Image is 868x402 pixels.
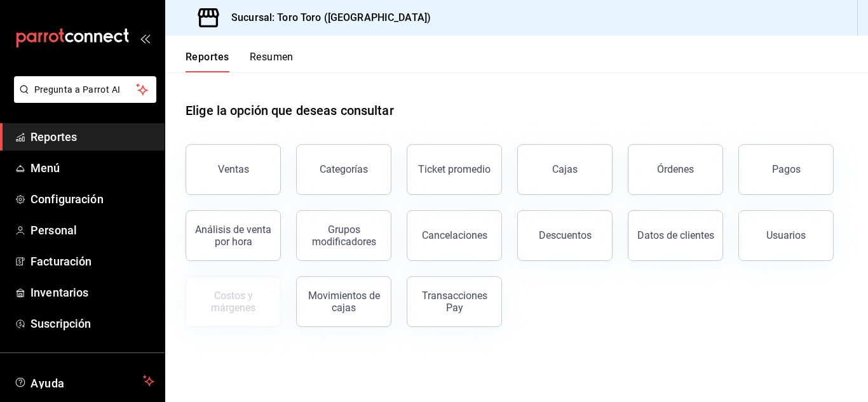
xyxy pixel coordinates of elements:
span: Ayuda [31,373,138,389]
button: Análisis de venta por hora [186,210,281,261]
div: Ticket promedio [418,163,491,175]
button: Cajas [517,144,613,195]
div: Ventas [218,163,249,175]
button: Pagos [738,144,834,195]
button: open_drawer_menu [140,33,150,43]
button: Pregunta a Parrot AI [14,76,156,103]
span: Inventarios [31,284,154,301]
button: Reportes [186,51,229,72]
h3: Sucursal: Toro Toro ([GEOGRAPHIC_DATA]) [221,10,431,25]
button: Resumen [250,51,294,72]
button: Movimientos de cajas [296,276,391,327]
div: Categorías [320,163,368,175]
button: Transacciones Pay [407,276,502,327]
span: Personal [31,222,154,239]
div: Pagos [772,163,801,175]
div: navigation tabs [186,51,294,72]
div: Cancelaciones [422,229,487,241]
button: Datos de clientes [628,210,723,261]
div: Costos y márgenes [194,290,273,314]
button: Órdenes [628,144,723,195]
button: Cancelaciones [407,210,502,261]
div: Transacciones Pay [415,290,494,314]
button: Usuarios [738,210,834,261]
div: Órdenes [657,163,694,175]
span: Facturación [31,253,154,270]
span: Menú [31,159,154,177]
div: Usuarios [766,229,806,241]
span: Pregunta a Parrot AI [34,83,137,97]
button: Descuentos [517,210,613,261]
button: Ventas [186,144,281,195]
button: Ticket promedio [407,144,502,195]
div: Movimientos de cajas [304,290,383,314]
h1: Elige la opción que deseas consultar [186,101,394,120]
div: Grupos modificadores [304,224,383,248]
a: Pregunta a Parrot AI [9,92,156,105]
div: Cajas [552,163,578,175]
button: Contrata inventarios para ver este reporte [186,276,281,327]
div: Descuentos [539,229,592,241]
button: Grupos modificadores [296,210,391,261]
div: Datos de clientes [637,229,714,241]
div: Análisis de venta por hora [194,224,273,248]
span: Suscripción [31,315,154,332]
span: Reportes [31,128,154,145]
button: Categorías [296,144,391,195]
span: Configuración [31,191,154,208]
